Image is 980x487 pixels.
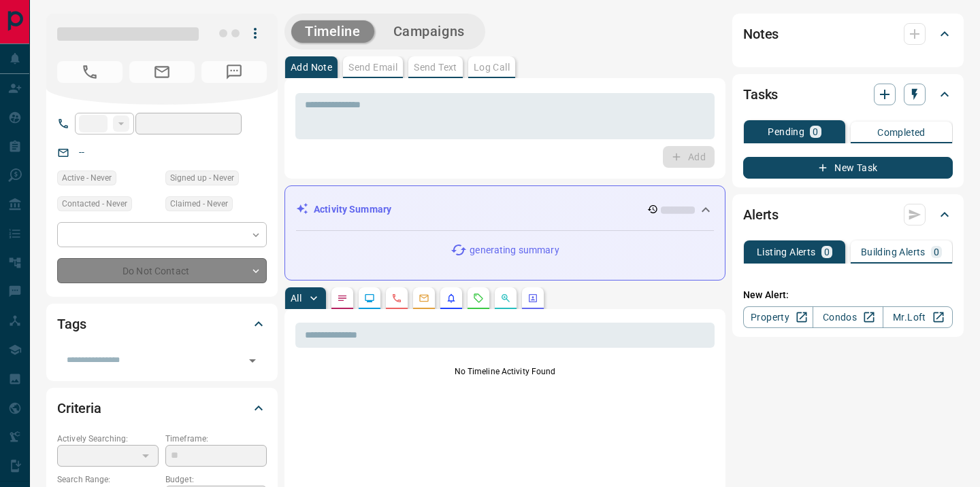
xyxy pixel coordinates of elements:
[743,18,953,50] div: Notes
[243,351,262,370] button: Open
[291,293,301,303] p: All
[314,202,391,217] p: Activity Summary
[57,473,159,486] p: Search Range:
[743,204,779,226] h2: Alerts
[391,293,402,304] svg: Calls
[757,247,816,257] p: Listing Alerts
[527,293,538,304] svg: Agent Actions
[934,247,939,257] p: 0
[743,157,953,179] button: New Task
[743,288,953,302] p: New Alert:
[165,473,267,486] p: Budget:
[380,20,478,43] button: Campaigns
[291,20,374,43] button: Timeline
[129,61,195,83] span: No Email
[165,433,267,445] p: Timeframe:
[57,392,267,425] div: Criteria
[57,258,267,283] div: Do Not Contact
[813,306,883,328] a: Condos
[295,365,715,378] p: No Timeline Activity Found
[291,62,332,72] p: Add Note
[861,247,926,257] p: Building Alerts
[473,293,484,304] svg: Requests
[446,293,457,304] svg: Listing Alerts
[768,127,804,137] p: Pending
[813,127,818,137] p: 0
[170,171,234,185] span: Signed up - Never
[57,397,101,419] h2: Criteria
[296,197,714,222] div: Activity Summary
[57,61,122,83] span: No Number
[743,84,778,105] h2: Tasks
[337,293,348,304] svg: Notes
[883,306,953,328] a: Mr.Loft
[743,198,953,231] div: Alerts
[877,128,926,137] p: Completed
[743,78,953,111] div: Tasks
[170,197,228,211] span: Claimed - Never
[57,433,159,445] p: Actively Searching:
[57,308,267,340] div: Tags
[62,171,112,185] span: Active - Never
[419,293,429,304] svg: Emails
[743,306,813,328] a: Property
[470,243,559,257] p: generating summary
[364,293,375,304] svg: Lead Browsing Activity
[62,197,127,211] span: Contacted - Never
[57,313,86,335] h2: Tags
[500,293,511,304] svg: Opportunities
[743,23,779,45] h2: Notes
[201,61,267,83] span: No Number
[824,247,830,257] p: 0
[79,147,84,158] a: --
